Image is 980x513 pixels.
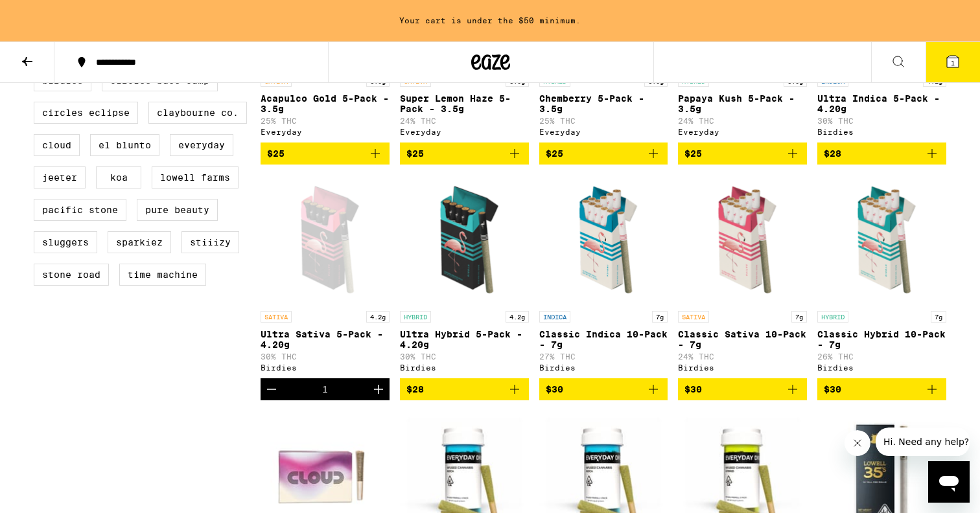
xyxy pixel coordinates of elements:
[119,264,206,286] label: Time Machine
[261,363,390,372] div: Birdies
[817,311,848,323] p: HYBRID
[400,378,529,400] button: Add to bag
[817,175,946,304] img: Birdies - Classic Hybrid 10-Pack - 7g
[817,352,946,361] p: 26% THC
[817,117,946,125] p: 30% THC
[261,311,292,323] p: SATIVA
[539,329,668,350] p: Classic Indica 10-Pack - 7g
[152,166,239,188] label: Lowell Farms
[366,311,390,323] p: 4.2g
[400,352,529,361] p: 30% THC
[400,363,529,372] div: Birdies
[539,352,668,361] p: 27% THC
[322,384,328,394] div: 1
[678,117,807,125] p: 24% THC
[400,93,529,114] p: Super Lemon Haze 5-Pack - 3.5g
[817,142,946,165] button: Add to bag
[406,384,424,394] span: $28
[546,148,563,159] span: $25
[34,264,109,286] label: Stone Road
[261,175,390,378] a: Open page for Ultra Sativa 5-Pack - 4.20g from Birdies
[400,311,431,323] p: HYBRID
[678,352,807,361] p: 24% THC
[539,363,668,372] div: Birdies
[96,166,141,188] label: Koa
[678,329,807,350] p: Classic Sativa 10-Pack - 7g
[539,117,668,125] p: 25% THC
[400,142,529,165] button: Add to bag
[267,148,285,159] span: $25
[678,311,709,323] p: SATIVA
[137,199,218,221] label: Pure Beauty
[539,311,570,323] p: INDICA
[817,128,946,136] div: Birdies
[817,363,946,372] div: Birdies
[678,175,807,378] a: Open page for Classic Sativa 10-Pack - 7g from Birdies
[34,199,126,221] label: Pacific Stone
[817,175,946,378] a: Open page for Classic Hybrid 10-Pack - 7g from Birdies
[261,329,390,350] p: Ultra Sativa 5-Pack - 4.20g
[546,384,563,394] span: $30
[506,311,529,323] p: 4.2g
[678,363,807,372] div: Birdies
[678,175,807,304] img: Birdies - Classic Sativa 10-Pack - 7g
[678,378,807,400] button: Add to bag
[367,378,390,400] button: Increment
[261,128,390,136] div: Everyday
[539,378,668,400] button: Add to bag
[817,93,946,114] p: Ultra Indica 5-Pack - 4.20g
[539,175,668,378] a: Open page for Classic Indica 10-Pack - 7g from Birdies
[539,128,668,136] div: Everyday
[34,166,86,188] label: Jeeter
[652,311,668,323] p: 7g
[406,148,424,159] span: $25
[261,378,283,400] button: Decrement
[684,148,702,159] span: $25
[170,134,233,156] label: Everyday
[931,311,946,323] p: 7g
[400,329,529,350] p: Ultra Hybrid 5-Pack - 4.20g
[539,175,668,304] img: Birdies - Classic Indica 10-Pack - 7g
[678,93,807,114] p: Papaya Kush 5-Pack - 3.5g
[261,352,390,361] p: 30% THC
[824,148,841,159] span: $28
[90,134,159,156] label: El Blunto
[34,231,97,253] label: Sluggers
[108,231,171,253] label: Sparkiez
[34,102,138,124] label: Circles Eclipse
[181,231,239,253] label: STIIIZY
[791,311,807,323] p: 7g
[928,461,970,503] iframe: Button to launch messaging window
[400,175,529,378] a: Open page for Ultra Hybrid 5-Pack - 4.20g from Birdies
[876,427,970,456] iframe: Message from company
[678,142,807,165] button: Add to bag
[817,329,946,350] p: Classic Hybrid 10-Pack - 7g
[34,134,80,156] label: Cloud
[400,117,529,125] p: 24% THC
[261,117,390,125] p: 25% THC
[817,378,946,400] button: Add to bag
[824,384,841,394] span: $30
[539,93,668,114] p: Chemberry 5-Pack - 3.5g
[951,59,955,67] span: 1
[261,142,390,165] button: Add to bag
[678,128,807,136] div: Everyday
[148,102,247,124] label: Claybourne Co.
[539,142,668,165] button: Add to bag
[845,430,870,456] iframe: Close message
[926,42,980,82] button: 1
[261,93,390,114] p: Acapulco Gold 5-Pack - 3.5g
[684,384,702,394] span: $30
[400,128,529,136] div: Everyday
[400,175,529,304] img: Birdies - Ultra Hybrid 5-Pack - 4.20g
